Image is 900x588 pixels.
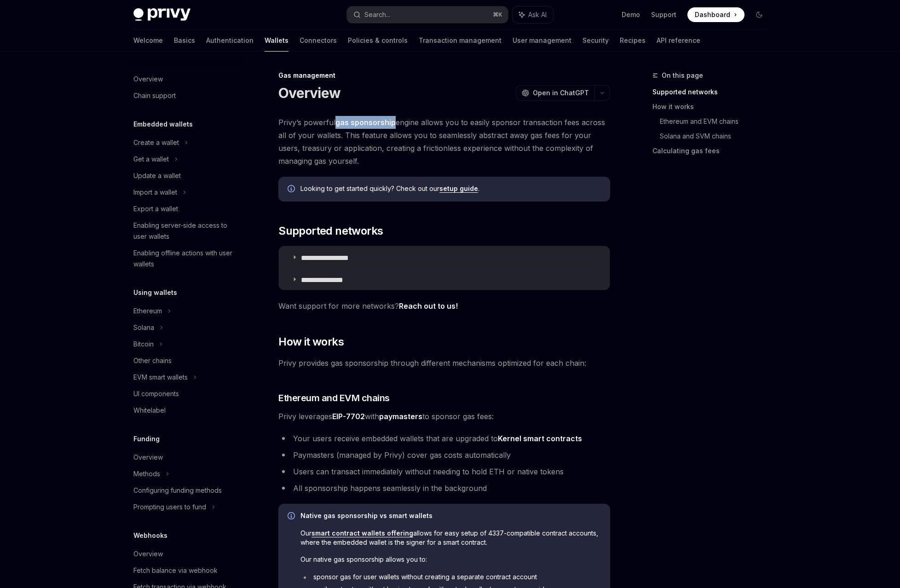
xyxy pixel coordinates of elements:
a: Dashboard [687,7,744,22]
a: Welcome [133,29,163,52]
button: Open in ChatGPT [516,85,594,101]
span: Want support for more networks? [278,300,610,312]
a: setup guide [439,184,478,193]
a: Demo [622,10,640,19]
a: Connectors [300,29,337,52]
a: Chain support [126,87,244,104]
strong: paymasters [379,412,422,421]
a: UI components [126,386,244,402]
div: UI components [133,388,179,399]
div: Create a wallet [133,137,179,148]
h5: Funding [133,433,160,444]
a: Fetch balance via webhook [126,562,244,579]
a: Enabling server-side access to user wallets [126,217,244,245]
div: Search... [364,9,390,20]
div: Overview [133,452,163,463]
div: Gas management [278,71,610,80]
div: Update a wallet [133,170,181,181]
span: Ask AI [528,10,547,19]
div: EVM smart wallets [133,372,188,383]
span: Privy’s powerful engine allows you to easily sponsor transaction fees across all of your wallets.... [278,116,610,167]
a: Wallets [265,29,288,52]
div: Get a wallet [133,154,169,165]
div: Whitelabel [133,405,166,416]
a: API reference [657,29,700,52]
div: Import a wallet [133,187,177,198]
a: Authentication [206,29,254,52]
strong: gas sponsorship [335,118,396,127]
div: Solana [133,322,154,333]
a: Update a wallet [126,167,244,184]
a: User management [513,29,571,52]
a: Security [583,29,609,52]
div: Methods [133,468,160,479]
a: Solana and SVM chains [660,129,774,144]
a: Supported networks [652,85,774,99]
div: Other chains [133,355,172,366]
a: Overview [126,449,244,466]
div: Export a wallet [133,203,178,214]
span: How it works [278,334,344,349]
a: Configuring funding methods [126,482,244,499]
li: Your users receive embedded wallets that are upgraded to [278,432,610,445]
span: Looking to get started quickly? Check out our . [300,184,601,193]
div: Chain support [133,90,176,101]
div: Overview [133,74,163,85]
a: Kernel smart contracts [498,434,582,444]
img: dark logo [133,8,190,21]
li: sponsor gas for user wallets without creating a separate contract account [300,572,601,582]
span: Ethereum and EVM chains [278,392,390,404]
li: All sponsorship happens seamlessly in the background [278,482,610,495]
a: Overview [126,546,244,562]
strong: Native gas sponsorship vs smart wallets [300,512,433,519]
div: Enabling server-side access to user wallets [133,220,238,242]
span: Dashboard [695,10,730,19]
a: Basics [174,29,195,52]
span: Supported networks [278,224,383,238]
span: Our allows for easy setup of 4337-compatible contract accounts, where the embedded wallet is the ... [300,529,601,547]
a: Recipes [620,29,646,52]
h5: Embedded wallets [133,119,193,130]
a: smart contract wallets offering [312,529,413,537]
a: Support [651,10,676,19]
span: Open in ChatGPT [533,88,589,98]
svg: Info [288,185,297,194]
li: Paymasters (managed by Privy) cover gas costs automatically [278,449,610,461]
div: Configuring funding methods [133,485,222,496]
div: Ethereum [133,306,162,317]
span: Privy provides gas sponsorship through different mechanisms optimized for each chain: [278,357,610,369]
a: Export a wallet [126,201,244,217]
svg: Info [288,512,297,521]
div: Overview [133,548,163,559]
div: Fetch balance via webhook [133,565,218,576]
h1: Overview [278,85,340,101]
a: Other chains [126,352,244,369]
span: On this page [662,70,703,81]
a: Policies & controls [348,29,408,52]
a: Transaction management [419,29,502,52]
a: EIP-7702 [332,412,365,421]
h5: Webhooks [133,530,167,541]
a: Ethereum and EVM chains [660,114,774,129]
a: Whitelabel [126,402,244,419]
button: Search...⌘K [347,6,508,23]
span: Privy leverages with to sponsor gas fees: [278,410,610,423]
div: Enabling offline actions with user wallets [133,248,238,270]
button: Toggle dark mode [752,7,767,22]
a: Reach out to us! [399,301,458,311]
li: Users can transact immediately without needing to hold ETH or native tokens [278,465,610,478]
div: Bitcoin [133,339,154,350]
a: How it works [652,99,774,114]
h5: Using wallets [133,287,177,298]
a: Overview [126,71,244,87]
button: Ask AI [513,6,553,23]
span: ⌘ K [493,11,502,18]
a: Calculating gas fees [652,144,774,158]
span: Our native gas sponsorship allows you to: [300,555,601,564]
div: Prompting users to fund [133,502,206,513]
a: Enabling offline actions with user wallets [126,245,244,272]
